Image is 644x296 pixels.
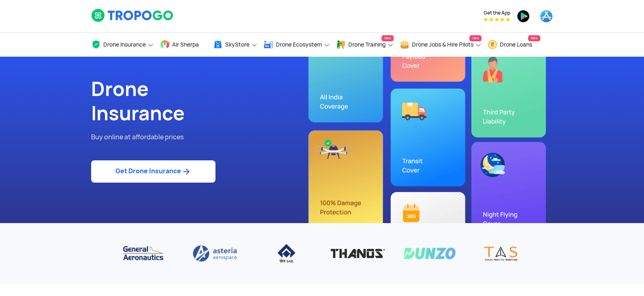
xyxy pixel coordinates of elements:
[400,33,482,57] a: Drone Jobs & Hire PilotsNew
[91,9,174,22] img: logoHeader.svg
[500,41,532,48] span: Drone Loans
[225,41,249,48] span: SkyStore
[185,243,245,264] img: Asteria aerospace
[488,33,540,57] a: Drone LoansNew
[264,33,330,57] a: Drone Ecosystem
[469,35,482,41] span: New
[91,33,154,57] a: Drone Insurance
[103,41,146,48] span: Drone Insurance
[172,41,199,48] span: Air Sherpa
[528,35,540,41] span: New
[382,35,394,41] span: New
[348,41,386,48] span: Drone Training
[328,243,388,264] img: Thanos Technologies
[540,10,553,23] img: ic_appstore.png
[160,33,207,57] a: Air Sherpa
[484,10,510,16] span: Get the App
[91,77,316,126] h1: Drone Insurance
[113,243,173,264] img: General Aeronautics
[257,243,316,264] img: IISCO Steel Plant
[517,10,530,23] img: ic_playstore.png
[91,132,316,143] p: Buy online at affordable prices
[91,160,215,183] a: Get Drone Insurance
[213,33,258,57] a: SkyStore
[181,167,191,177] img: ic_arrow_forward_blue.svg
[336,33,394,57] a: Drone TrainingNew
[484,17,510,21] img: App Raking
[412,41,473,48] span: Drone Jobs & Hire Pilots
[400,243,459,264] img: Dunzo
[471,243,531,264] img: TAS
[276,41,322,48] span: Drone Ecosystem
